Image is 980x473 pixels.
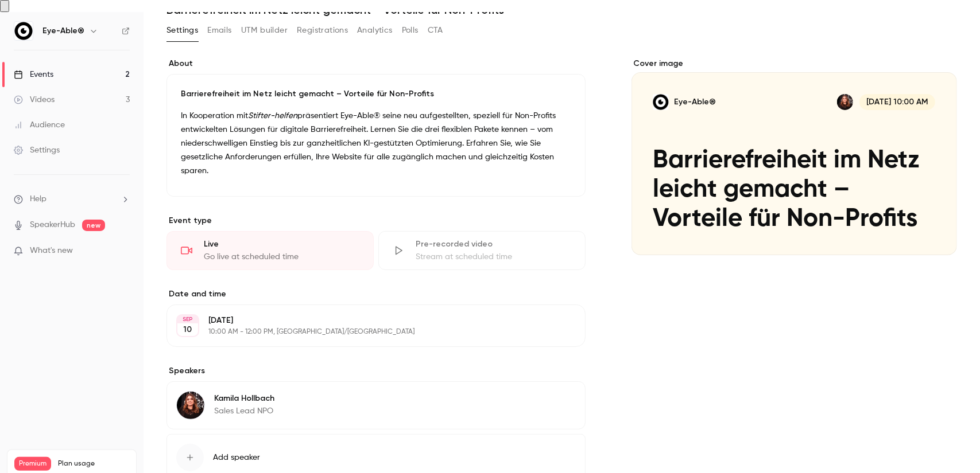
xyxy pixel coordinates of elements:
p: 10:00 AM - 12:00 PM, [GEOGRAPHIC_DATA]/[GEOGRAPHIC_DATA] [208,327,525,337]
p: [DATE] [208,315,525,326]
p: In Kooperation mit präsentiert Eye-Able® seine neu aufgestellten, speziell für Non-Profits entwic... [181,109,571,178]
label: Cover image [632,58,957,69]
button: Emails [207,21,231,40]
div: Events [14,69,53,80]
div: Settings [14,144,60,156]
li: help-dropdown-opener [14,193,130,205]
span: Premium [14,457,51,471]
div: Go live at scheduled time [204,251,359,263]
em: Stifter-helfen [248,112,297,120]
label: Speakers [166,365,586,377]
label: Date and time [166,288,586,300]
span: Add speaker [213,452,260,463]
button: Analytics [357,21,393,40]
p: Sales Lead NPO [214,405,274,417]
div: Audience [14,119,65,131]
button: CTA [428,21,443,40]
div: SEP [177,315,198,323]
button: UTM builder [241,21,288,40]
a: SpeakerHub [30,219,75,231]
div: Videos [14,94,55,105]
img: Eye-Able® [14,22,33,40]
button: Registrations [297,21,348,40]
span: Plan usage [58,459,129,468]
h6: Eye-Able® [42,25,84,37]
p: Event type [166,215,586,226]
p: Kamila Hollbach [214,393,274,404]
section: Cover image [632,58,957,255]
iframe: Noticeable Trigger [116,246,130,256]
span: Help [30,193,47,205]
label: About [166,58,586,69]
div: Live [204,239,359,250]
div: Kamila HollbachKamila HollbachSales Lead NPO [166,381,586,429]
p: 10 [184,324,192,335]
div: Stream at scheduled time [416,251,571,263]
button: Polls [402,21,419,40]
span: What's new [30,245,73,257]
div: Pre-recorded videoStream at scheduled time [378,231,586,270]
p: Barrierefreiheit im Netz leicht gemacht – Vorteile für Non-Profits [181,88,571,100]
span: new [82,220,105,231]
div: LiveGo live at scheduled time [166,231,374,270]
div: Pre-recorded video [416,239,571,250]
button: Settings [166,21,198,40]
img: Kamila Hollbach [177,392,204,419]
